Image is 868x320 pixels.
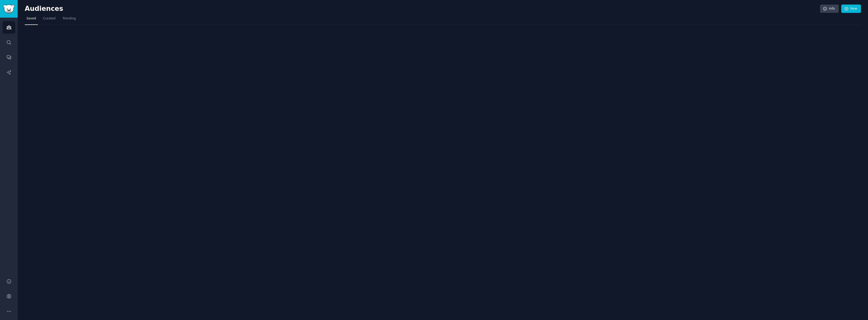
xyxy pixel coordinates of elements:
[25,15,38,25] a: Saved
[41,15,57,25] a: Curated
[43,16,56,21] span: Curated
[841,5,861,13] a: New
[63,16,76,21] span: Trending
[3,5,15,13] img: GummySearch logo
[26,16,36,21] span: Saved
[820,5,839,13] a: Info
[25,5,820,13] h2: Audiences
[61,15,77,25] a: Trending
